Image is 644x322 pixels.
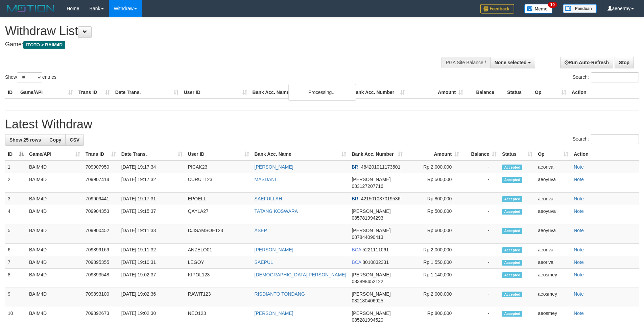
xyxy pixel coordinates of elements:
[5,86,18,99] th: ID
[255,247,293,252] a: [PERSON_NAME]
[181,86,250,99] th: User ID
[405,224,462,244] td: Rp 600,000
[462,193,499,205] td: -
[352,279,383,284] span: Copy 083898452122 to clipboard
[5,148,26,160] th: ID: activate to sort column descending
[352,247,361,252] span: BCA
[535,173,571,193] td: aeoyuva
[574,177,584,182] a: Note
[185,288,252,307] td: RAWIT123
[119,148,185,160] th: Date Trans.: activate to sort column ascending
[45,134,66,146] a: Copy
[574,228,584,233] a: Note
[23,41,65,49] span: ITOTO > BAIM4D
[255,196,282,201] a: SAEFULLAH
[502,311,522,317] span: Accepted
[408,86,466,99] th: Amount
[26,173,83,193] td: BAIM4D
[26,224,83,244] td: BAIM4D
[26,160,83,173] td: BAIM4D
[49,137,61,143] span: Copy
[352,234,383,240] span: Copy 087844090413 to clipboard
[350,86,408,99] th: Bank Acc. Number
[352,259,361,265] span: BCA
[185,269,252,288] td: KIPOL123
[113,86,181,99] th: Date Trans.
[119,256,185,269] td: [DATE] 19:10:31
[119,160,185,173] td: [DATE] 19:17:34
[490,57,535,68] button: None selected
[502,228,522,234] span: Accepted
[405,148,462,160] th: Amount: activate to sort column ascending
[462,256,499,269] td: -
[535,193,571,205] td: aeoriva
[462,244,499,256] td: -
[5,72,56,82] label: Show entries
[5,134,45,146] a: Show 25 rows
[119,205,185,224] td: [DATE] 19:15:37
[524,4,553,14] img: Button%20Memo.svg
[462,160,499,173] td: -
[405,256,462,269] td: Rp 1,550,000
[352,164,359,170] span: BRI
[26,193,83,205] td: BAIM4D
[361,196,401,201] span: Copy 421501037019536 to clipboard
[65,134,84,146] a: CSV
[185,224,252,244] td: DJISAMSOE123
[5,224,26,244] td: 5
[5,193,26,205] td: 3
[574,208,584,214] a: Note
[591,134,639,144] input: Search:
[5,205,26,224] td: 4
[26,288,83,307] td: BAIM4D
[185,244,252,256] td: ANZELO01
[185,160,252,173] td: PICAK23
[83,160,119,173] td: 709907950
[502,272,522,278] span: Accepted
[571,148,639,160] th: Action
[352,177,390,182] span: [PERSON_NAME]
[26,244,83,256] td: BAIM4D
[119,193,185,205] td: [DATE] 19:17:31
[405,193,462,205] td: Rp 800,000
[255,177,276,182] a: MASDANI
[574,196,584,201] a: Note
[185,148,252,160] th: User ID: activate to sort column ascending
[573,72,639,82] label: Search:
[615,57,634,68] a: Stop
[255,291,305,297] a: RISDIANTO TONDANG
[255,311,293,316] a: [PERSON_NAME]
[185,256,252,269] td: LEGOY
[5,256,26,269] td: 7
[18,86,76,99] th: Game/API
[574,247,584,252] a: Note
[462,288,499,307] td: -
[462,173,499,193] td: -
[83,205,119,224] td: 709904353
[405,173,462,193] td: Rp 500,000
[5,41,423,48] h4: Game:
[535,269,571,288] td: aeosmey
[574,291,584,297] a: Note
[361,164,401,170] span: Copy 484201011173501 to clipboard
[442,57,490,68] div: PGA Site Balance /
[574,259,584,265] a: Note
[352,215,383,221] span: Copy 085781994293 to clipboard
[83,148,119,160] th: Trans ID: activate to sort column ascending
[352,183,383,189] span: Copy 083127207716 to clipboard
[535,160,571,173] td: aeoriva
[535,148,571,160] th: Op: activate to sort column ascending
[26,148,83,160] th: Game/API: activate to sort column ascending
[9,137,41,143] span: Show 25 rows
[495,60,527,65] span: None selected
[255,259,273,265] a: SAEPUL
[405,244,462,256] td: Rp 2,000,000
[535,224,571,244] td: aeoyuva
[535,288,571,307] td: aeosmey
[83,224,119,244] td: 709900452
[573,134,639,144] label: Search:
[255,228,267,233] a: ASEP
[352,311,390,316] span: [PERSON_NAME]
[119,224,185,244] td: [DATE] 19:11:33
[70,137,79,143] span: CSV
